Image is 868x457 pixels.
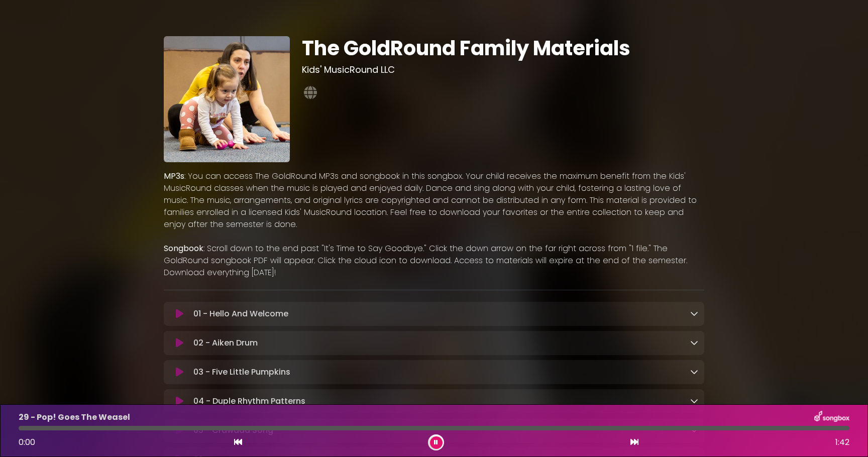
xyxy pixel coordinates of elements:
[164,36,290,162] img: HqVE6FxwRSS1aCXq0zK9
[164,170,704,231] p: : You can access The GoldRound MP3s and songbook in this songbox. Your child receives the maximum...
[19,436,35,448] span: 0:00
[193,337,258,349] p: 02 - Aiken Drum
[193,395,305,407] p: 04 - Duple Rhythm Patterns
[814,411,849,424] img: songbox-logo-white.png
[302,64,704,75] h3: Kids' MusicRound LLC
[164,243,203,254] strong: Songbook
[193,308,288,320] p: 01 - Hello And Welcome
[164,170,184,182] strong: MP3s
[835,436,849,448] span: 1:42
[302,36,704,60] h1: The GoldRound Family Materials
[164,243,704,279] p: : Scroll down to the end past "It's Time to Say Goodbye." Click the down arrow on the far right a...
[193,366,290,378] p: 03 - Five Little Pumpkins
[19,411,130,423] p: 29 - Pop! Goes The Weasel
